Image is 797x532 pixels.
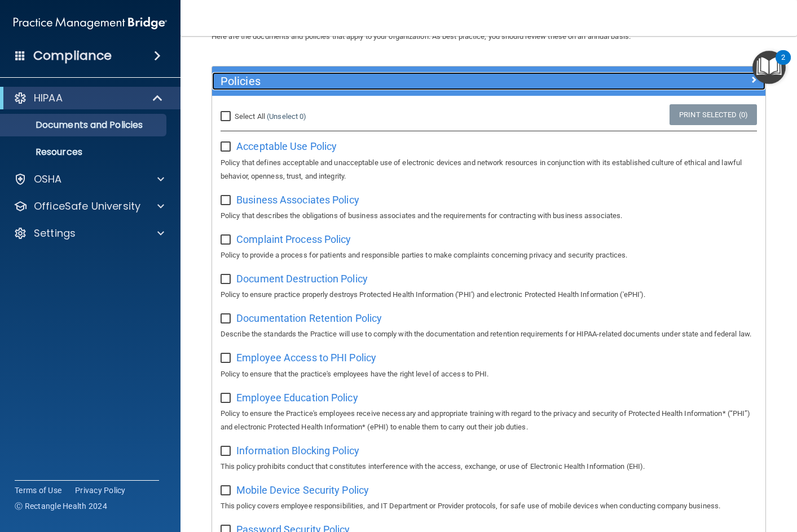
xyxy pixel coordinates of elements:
[14,172,164,186] a: OSHA
[14,12,167,34] img: PMB logo
[781,57,785,72] div: 2
[221,112,234,121] input: Select All (Unselect 0)
[236,392,358,404] span: Employee Education Policy
[221,327,757,341] p: Describe the standards the Practice will use to comply with the documentation and retention requi...
[221,249,757,262] p: Policy to provide a process for patients and responsible parties to make complaints concerning pr...
[236,484,369,496] span: Mobile Device Security Policy
[15,485,61,496] a: Terms of Use
[236,233,351,245] span: Complaint Process Policy
[14,91,164,105] a: HIPAA
[221,367,757,381] p: Policy to ensure that the practice's employees have the right level of access to PHI.
[221,288,757,302] p: Policy to ensure practice properly destroys Protected Health Information ('PHI') and electronic P...
[34,172,62,186] p: OSHA
[221,156,757,183] p: Policy that defines acceptable and unacceptable use of electronic devices and network resources i...
[221,460,757,473] p: This policy prohibits conduct that constitutes interference with the access, exchange, or use of ...
[34,200,140,213] p: OfficeSafe University
[236,273,368,285] span: Document Destruction Policy
[14,227,164,240] a: Settings
[752,51,786,84] button: Open Resource Center, 2 new notifications
[670,104,757,125] a: Print Selected (0)
[221,209,757,223] p: Policy that describes the obligations of business associates and the requirements for contracting...
[236,194,359,206] span: Business Associates Policy
[221,75,619,87] h5: Policies
[75,485,126,496] a: Privacy Policy
[236,312,382,324] span: Documentation Retention Policy
[236,445,359,456] span: Information Blocking Policy
[7,147,161,158] p: Resources
[7,119,161,131] p: Documents and Policies
[235,112,265,121] span: Select All
[212,32,631,41] span: Here are the documents and policies that apply to your organization. As best practice, you should...
[14,200,164,213] a: OfficeSafe University
[34,91,63,105] p: HIPAA
[236,352,376,363] span: Employee Access to PHI Policy
[221,499,757,513] p: This policy covers employee responsibilities, and IT Department or Provider protocols, for safe u...
[267,112,306,121] a: (Unselect 0)
[33,48,112,64] h4: Compliance
[34,227,76,240] p: Settings
[236,140,337,152] span: Acceptable Use Policy
[15,500,107,512] span: Ⓒ Rectangle Health 2024
[221,407,757,434] p: Policy to ensure the Practice's employees receive necessary and appropriate training with regard ...
[221,72,757,90] a: Policies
